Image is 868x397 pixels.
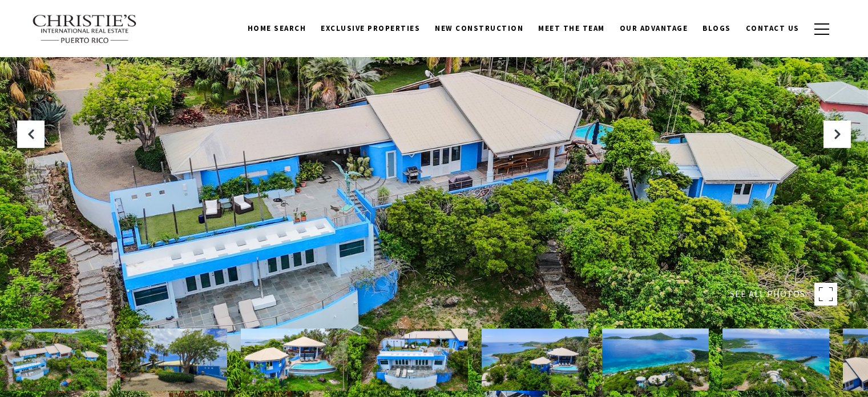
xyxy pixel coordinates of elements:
img: 3 LA QUINTA MELONES BEACH BARRIO FLAMENCO [120,328,227,391]
a: Blogs [695,18,738,39]
img: 3 LA QUINTA MELONES BEACH BARRIO FLAMENCO [482,328,588,391]
span: SEE ALL PHOTOS [730,287,805,302]
span: Contact Us [746,23,800,33]
span: New Construction [435,23,523,33]
a: Exclusive Properties [313,18,427,39]
a: Our Advantage [612,18,696,39]
img: Christie's International Real Estate text transparent background [32,14,138,44]
a: New Construction [427,18,531,39]
span: Our Advantage [620,23,688,33]
span: Blogs [703,23,731,33]
img: 3 LA QUINTA MELONES BEACH BARRIO FLAMENCO [722,328,829,391]
img: 3 LA QUINTA MELONES BEACH BARRIO FLAMENCO [241,328,348,391]
img: 3 LA QUINTA MELONES BEACH BARRIO FLAMENCO [602,328,709,391]
a: Meet the Team [531,18,612,39]
span: Exclusive Properties [321,23,420,33]
img: 3 LA QUINTA MELONES BEACH BARRIO FLAMENCO [361,328,468,391]
a: Home Search [240,18,314,39]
